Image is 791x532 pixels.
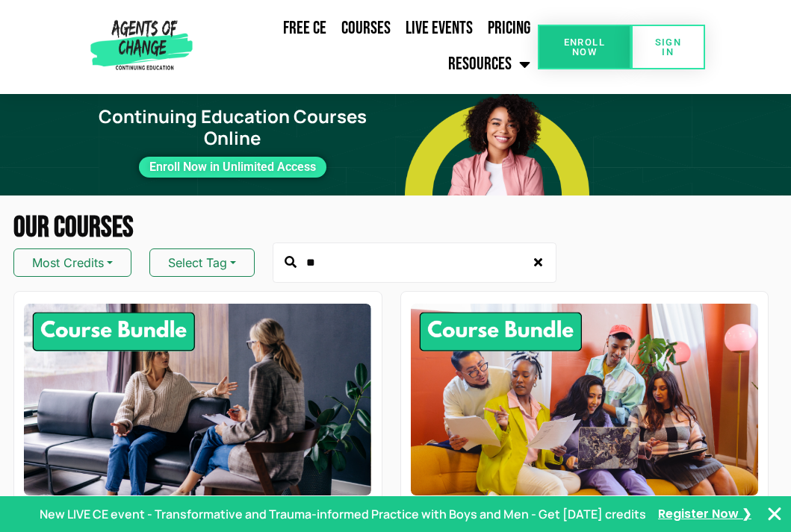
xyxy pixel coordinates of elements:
[480,11,538,46] a: Pricing
[78,106,386,149] h1: Continuing Education Courses Online
[562,37,607,57] span: Enroll Now
[411,304,758,495] img: Cultural Competence - 5 Credit CE Bundle
[197,11,538,83] nav: Menu
[13,213,778,242] h2: Our Courses
[13,248,131,277] button: Most Credits
[441,46,538,83] a: Resources
[149,248,255,277] button: Select Tag
[24,304,371,495] img: Leadership and Supervision Skills - 8 Credit CE Bundle
[398,11,480,46] a: Live Events
[655,37,682,57] span: SIGN IN
[276,11,334,46] a: Free CE
[334,11,398,46] a: Courses
[40,505,646,523] p: New LIVE CE event - Transformative and Trauma-informed Practice with Boys and Men - Get [DATE] cr...
[538,25,630,69] a: Enroll Now
[766,505,784,523] button: Close Banner
[139,157,326,178] a: Enroll Now in Unlimited Access
[631,25,706,69] a: SIGN IN
[658,506,751,522] a: Register Now ❯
